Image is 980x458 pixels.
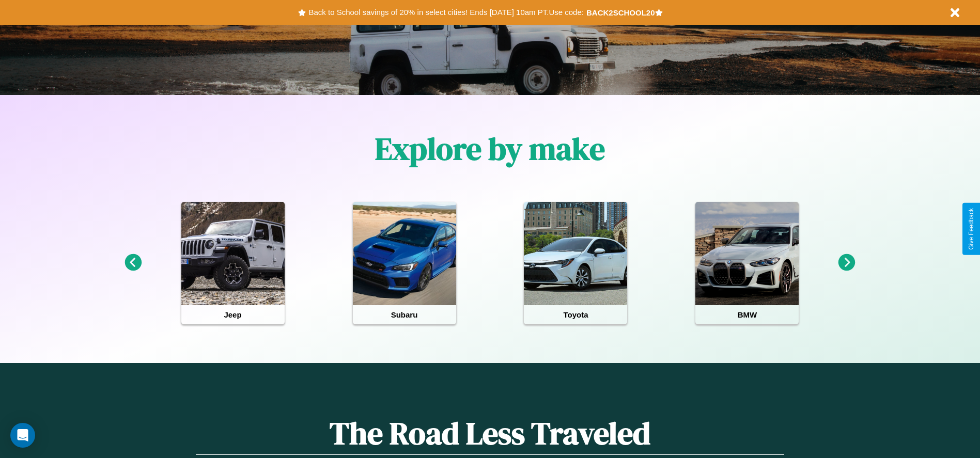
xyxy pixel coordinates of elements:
b: BACK2SCHOOL20 [586,8,655,17]
h4: BMW [695,305,799,324]
h4: Toyota [524,305,627,324]
div: Give Feedback [968,208,975,250]
h4: Subaru [353,305,456,324]
div: Open Intercom Messenger [10,423,35,448]
h1: Explore by make [375,128,605,170]
h1: The Road Less Traveled [196,412,784,455]
h4: Jeep [181,305,285,324]
button: Back to School savings of 20% in select cities! Ends [DATE] 10am PT.Use code: [306,5,586,20]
